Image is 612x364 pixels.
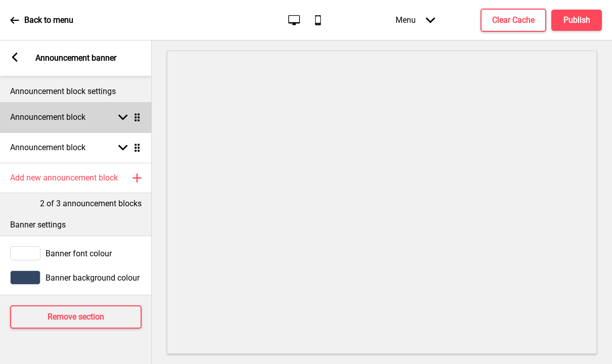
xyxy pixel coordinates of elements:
button: Remove section [10,305,142,329]
p: Announcement banner [35,53,116,64]
button: Clear Cache [480,9,546,32]
a: Back to menu [10,7,73,34]
h4: Announcement block [10,112,85,123]
p: Back to menu [24,15,73,26]
h4: Clear Cache [492,15,535,26]
button: Publish [551,10,602,31]
h4: Add new announcement block [10,172,118,184]
span: Banner font colour [46,249,112,258]
h4: Announcement block [10,142,85,153]
p: 2 of 3 announcement blocks [40,198,142,209]
div: Banner background colour [10,270,142,285]
p: Announcement block settings [10,86,142,97]
h4: Publish [563,15,590,26]
p: Banner settings [10,219,142,231]
h4: Remove section [48,311,104,323]
div: Menu [385,5,445,35]
span: Banner background colour [46,273,140,283]
div: Banner font colour [10,246,142,260]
